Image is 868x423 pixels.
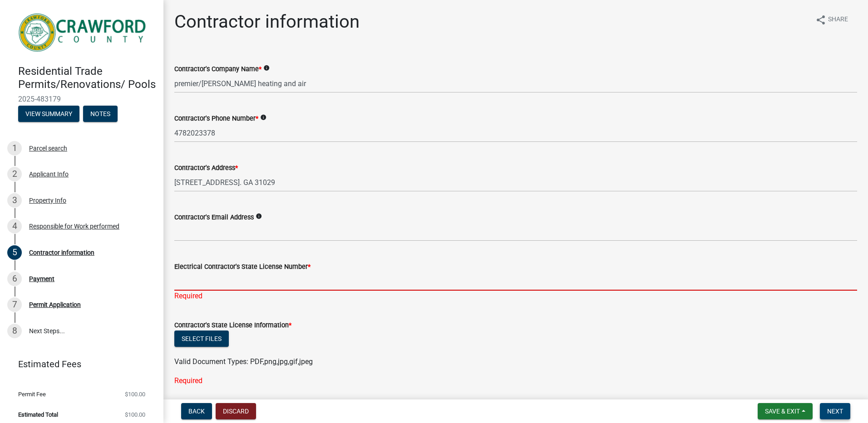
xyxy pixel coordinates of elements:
label: Electrical Contractor's State License Number [174,264,311,270]
span: Next [827,408,843,415]
button: Select files [174,331,229,347]
a: Estimated Fees [7,355,149,373]
button: Notes [83,106,118,122]
div: 4 [7,219,22,233]
div: 7 [7,297,22,312]
div: 3 [7,193,22,208]
i: info [260,114,266,121]
span: Permit Fee [18,391,46,397]
i: info [263,65,270,71]
label: Contractor's Email Address [174,214,254,221]
label: Contractor's Phone Number [174,116,258,122]
div: Payment [29,276,54,282]
div: Property Info [29,197,66,204]
button: Save & Exit [758,403,813,419]
div: Required [174,291,857,301]
i: share [815,15,826,25]
div: 5 [7,245,22,260]
div: Contractor information [29,249,94,256]
label: Contractor's State License Information [174,322,291,329]
h4: Residential Trade Permits/Renovations/ Pools [18,65,156,91]
span: Back [188,408,205,415]
i: info [256,213,262,219]
span: Share [828,15,848,25]
span: $100.00 [125,391,145,397]
h1: Contractor information [174,11,360,33]
div: 1 [7,141,22,156]
span: Valid Document Types: PDF,png,jpg,gif,jpeg [174,357,313,366]
div: Required [174,375,857,386]
button: View Summary [18,106,79,122]
button: Next [820,403,850,419]
label: Contractor's Address [174,165,238,171]
div: 8 [7,324,22,338]
span: 2025-483179 [18,95,145,103]
label: Contractor's Company Name [174,66,261,73]
span: Estimated Total [18,412,58,418]
wm-modal-confirm: Notes [83,111,118,118]
wm-modal-confirm: Summary [18,111,79,118]
button: Back [181,403,212,419]
div: Responsible for Work performed [29,223,119,229]
span: $100.00 [125,412,145,418]
div: 2 [7,167,22,181]
div: Parcel search [29,145,67,151]
button: shareShare [808,11,855,29]
div: Applicant Info [29,171,69,177]
img: Crawford County, Georgia [18,10,149,55]
div: 6 [7,272,22,286]
div: Permit Application [29,301,81,308]
button: Discard [216,403,256,419]
span: Save & Exit [765,408,800,415]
